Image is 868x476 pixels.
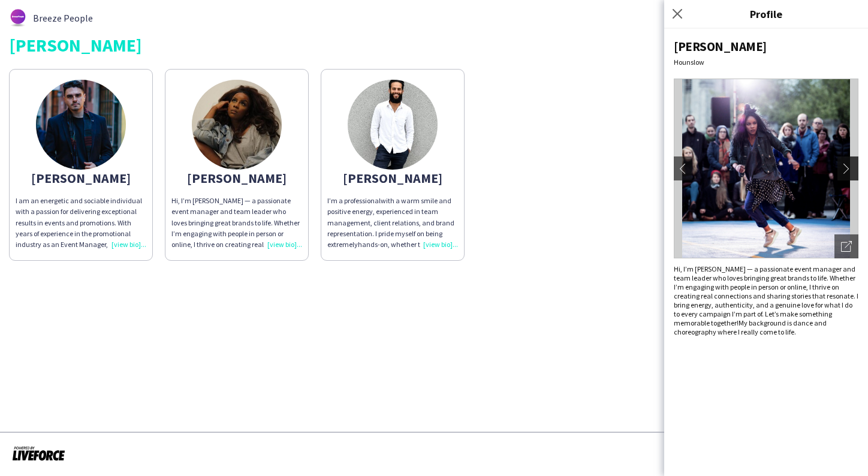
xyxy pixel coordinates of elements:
div: [PERSON_NAME] [9,36,859,54]
span: whether that means setting up events, keeping everything spotless and running smoothly, or jumpin... [327,240,457,314]
span: hands-on, [358,240,390,249]
div: Hounslow [674,58,858,67]
h3: Profile [664,6,868,22]
img: Powered by Liveforce [12,445,65,462]
img: thumb-62876bd588459.png [9,9,27,27]
img: Crew avatar or photo [674,79,858,258]
span: My background is dance and choreography where I really come to life. [674,318,827,336]
span: Hi, I’m [PERSON_NAME] — a passionate event manager and team leader who loves bringing great brand... [674,264,858,327]
span: with a warm smile and positive energy, experienced in team management, client relations, and bran... [327,196,454,249]
div: [PERSON_NAME] [171,173,302,183]
span: Hi, I’m [PERSON_NAME] — a passionate event manager and team leader who loves bringing great brand... [171,196,300,303]
div: [PERSON_NAME] [674,38,858,55]
span: Breeze People [33,13,93,23]
img: thumb-61e37619f0d7f.jpg [36,80,126,170]
div: [PERSON_NAME] [327,173,458,183]
div: Open photos pop-in [834,234,858,258]
div: [PERSON_NAME] [16,173,146,183]
p: I’m a professional [327,195,458,250]
span: I am an energetic and sociable individual with a passion for delivering exceptional results in ev... [16,196,145,379]
img: thumb-5a875c5a-980a-448a-ac01-25a1e957542e.jpg [348,80,438,170]
img: thumb-62d811ca91e02.jpeg [192,80,282,170]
